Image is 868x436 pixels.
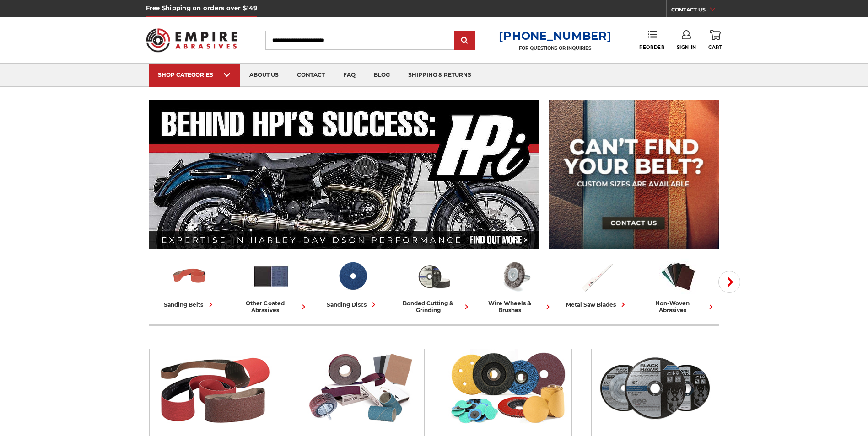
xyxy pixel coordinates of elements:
p: FOR QUESTIONS OR INQUIRIES [499,45,611,51]
div: bonded cutting & grinding [397,300,471,314]
a: blog [365,64,399,87]
a: CONTACT US [671,5,722,17]
div: wire wheels & brushes [479,300,553,314]
img: Bonded Cutting & Grinding [596,349,714,427]
button: Next [718,271,740,293]
a: sanding discs [316,257,390,309]
img: Sanding Discs [448,349,567,427]
span: Reorder [639,44,664,50]
img: Other Coated Abrasives [301,349,420,427]
img: Sanding Belts [154,349,272,427]
div: sanding discs [327,300,378,309]
div: non-woven abrasives [642,300,716,314]
img: Sanding Belts [171,257,209,295]
div: metal saw blades [566,300,628,309]
a: bonded cutting & grinding [397,257,471,314]
img: Metal Saw Blades [578,257,616,295]
a: other coated abrasives [234,257,308,314]
img: promo banner for custom belts. [549,100,719,249]
a: shipping & returns [399,64,480,87]
img: Other Coated Abrasives [252,257,290,295]
a: [PHONE_NUMBER] [499,29,611,43]
a: non-woven abrasives [642,257,716,314]
input: Submit [456,32,474,50]
div: SHOP CATEGORIES [158,71,231,78]
img: Sanding Discs [334,257,372,295]
a: Reorder [639,30,664,50]
a: about us [240,64,288,87]
span: Sign In [677,44,696,50]
a: contact [288,64,334,87]
a: sanding belts [153,257,227,309]
img: Non-woven Abrasives [659,257,697,295]
img: Wire Wheels & Brushes [496,257,534,295]
span: Cart [708,44,722,50]
img: Banner for an interview featuring Horsepower Inc who makes Harley performance upgrades featured o... [149,100,539,249]
a: faq [334,64,365,87]
div: sanding belts [164,300,216,309]
div: other coated abrasives [234,300,308,314]
a: metal saw blades [560,257,634,309]
img: Empire Abrasives [146,22,237,58]
a: wire wheels & brushes [479,257,553,314]
a: Cart [708,30,722,50]
img: Bonded Cutting & Grinding [415,257,453,295]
